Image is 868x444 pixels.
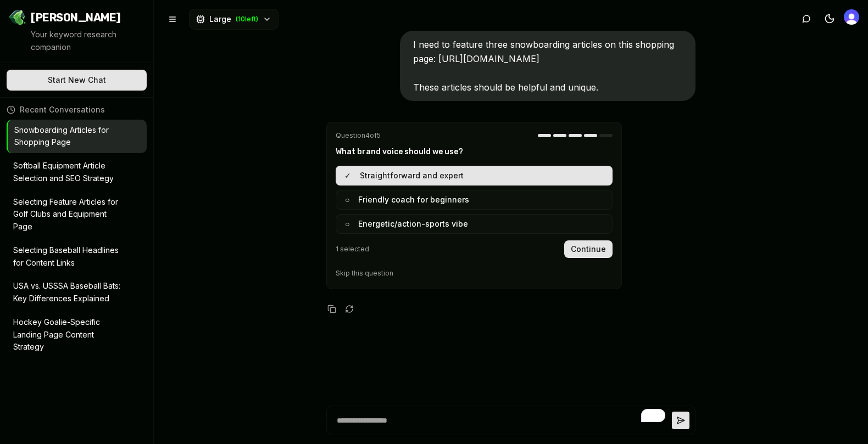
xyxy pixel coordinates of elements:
[336,214,613,234] button: ○Energetic/action-sports vibe
[14,124,125,149] p: Snowboarding Articles for Shopping Page
[13,316,125,353] p: Hockey Goalie-Specific Landing Page Content Strategy
[413,39,674,93] span: I need to feature three snowboarding articles on this shopping page: [URL][DOMAIN_NAME] These art...
[564,240,613,258] button: Continue
[345,218,349,229] span: ○
[209,14,231,25] span: Large
[13,244,125,269] p: Selecting Baseball Headlines for Content Links
[336,190,613,210] button: ○Friendly coach for beginners
[7,192,147,238] button: Selecting Feature Articles for Golf Clubs and Equipment Page
[189,9,279,30] button: Large(10left)
[336,245,369,254] span: 1 selected
[332,406,672,435] textarea: To enrich screen reader interactions, please activate Accessibility in Grammarly extension settings
[336,131,381,140] span: Question 4 of 5
[336,269,393,278] button: Skip this question
[13,280,125,305] p: USA vs. USSSA Baseball Bats: Key Differences Explained
[7,276,147,310] button: USA vs. USSSA Baseball Bats: Key Differences Explained
[48,75,106,86] span: Start New Chat
[236,15,258,24] span: ( 10 left)
[8,120,147,154] button: Snowboarding Articles for Shopping Page
[336,166,613,186] button: ✓Straightforward and expert
[7,312,147,358] button: Hockey Goalie-Specific Landing Page Content Strategy
[13,196,125,233] p: Selecting Feature Articles for Golf Clubs and Equipment Page
[7,240,147,274] button: Selecting Baseball Headlines for Content Links
[345,194,349,205] span: ○
[31,10,121,25] span: [PERSON_NAME]
[13,160,125,185] p: Softball Equipment Article Selection and SEO Strategy
[7,155,147,189] button: Softball Equipment Article Selection and SEO Strategy
[336,147,613,157] h3: What brand voice should we use?
[844,9,859,25] img: Lauren Sauser
[844,9,859,25] button: Open user button
[7,70,147,91] button: Start New Chat
[31,29,144,54] p: Your keyword research companion
[344,170,351,181] span: ✓
[9,9,26,26] img: Jello SEO Logo
[20,104,105,115] span: Recent Conversations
